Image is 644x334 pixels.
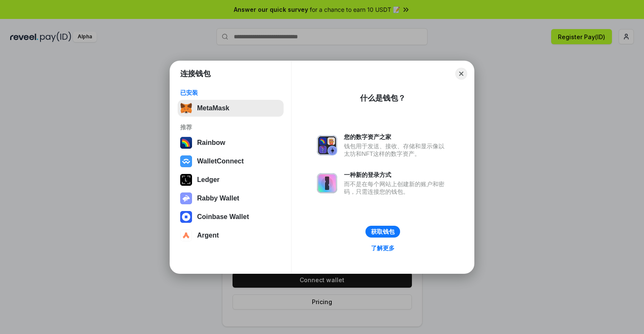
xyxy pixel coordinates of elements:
div: Ledger [197,176,219,184]
div: Rainbow [197,139,225,147]
div: MetaMask [197,104,229,112]
button: MetaMask [178,100,284,117]
img: svg+xml,%3Csvg%20xmlns%3D%22http%3A%2F%2Fwww.w3.org%2F2000%2Fsvg%22%20fill%3D%22none%22%20viewBox... [317,173,337,193]
div: 获取钱包 [371,228,395,235]
button: Rainbow [178,134,284,151]
img: svg+xml,%3Csvg%20width%3D%2228%22%20height%3D%2228%22%20viewBox%3D%220%200%2028%2028%22%20fill%3D... [180,155,192,167]
h1: 连接钱包 [180,69,211,79]
div: WalletConnect [197,158,244,165]
div: Coinbase Wallet [197,213,249,221]
button: WalletConnect [178,153,284,170]
img: svg+xml,%3Csvg%20fill%3D%22none%22%20height%3D%2233%22%20viewBox%3D%220%200%2035%2033%22%20width%... [180,102,192,114]
div: Rabby Wallet [197,195,239,202]
div: 已安装 [180,89,281,96]
img: svg+xml,%3Csvg%20xmlns%3D%22http%3A%2F%2Fwww.w3.org%2F2000%2Fsvg%22%20fill%3D%22none%22%20viewBox... [180,192,192,204]
img: svg+xml,%3Csvg%20width%3D%2228%22%20height%3D%2228%22%20viewBox%3D%220%200%2028%2028%22%20fill%3D... [180,211,192,223]
div: 而不是在每个网站上创建新的账户和密码，只需连接您的钱包。 [344,180,449,195]
a: 了解更多 [366,243,400,254]
button: Rabby Wallet [178,190,284,207]
button: Ledger [178,171,284,188]
div: Argent [197,232,219,239]
div: 钱包用于发送、接收、存储和显示像以太坊和NFT这样的数字资产。 [344,142,449,158]
div: 了解更多 [371,244,395,252]
div: 您的数字资产之家 [344,133,449,141]
img: svg+xml,%3Csvg%20xmlns%3D%22http%3A%2F%2Fwww.w3.org%2F2000%2Fsvg%22%20fill%3D%22none%22%20viewBox... [317,135,337,155]
img: svg+xml,%3Csvg%20width%3D%22120%22%20height%3D%22120%22%20viewBox%3D%220%200%20120%20120%22%20fil... [180,137,192,149]
img: svg+xml,%3Csvg%20width%3D%2228%22%20height%3D%2228%22%20viewBox%3D%220%200%2028%2028%22%20fill%3D... [180,230,192,241]
button: Close [455,68,467,80]
img: svg+xml,%3Csvg%20xmlns%3D%22http%3A%2F%2Fwww.w3.org%2F2000%2Fsvg%22%20width%3D%2228%22%20height%3... [180,174,192,186]
div: 什么是钱包？ [360,93,406,103]
button: Coinbase Wallet [178,208,284,225]
button: Argent [178,227,284,244]
button: 获取钱包 [365,226,400,238]
div: 推荐 [180,123,281,131]
div: 一种新的登录方式 [344,171,449,179]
